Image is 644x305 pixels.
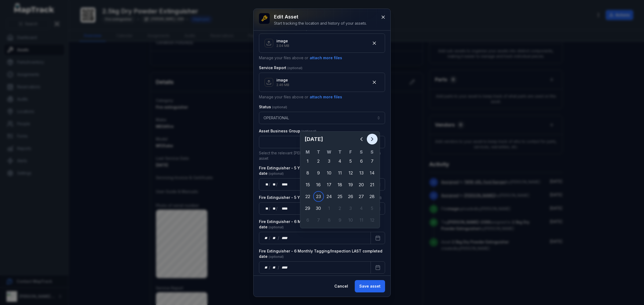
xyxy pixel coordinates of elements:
div: Sunday 7 September 2025 [367,156,378,166]
label: Fire Extinguisher - 5 Year Inspection/Test LAST completed date [259,165,385,176]
table: September 2025 [302,149,378,226]
label: Status [259,104,287,110]
div: day, [264,265,269,270]
div: 7 [367,156,378,166]
div: 19 [345,179,356,190]
th: S [356,149,367,155]
div: day, [264,182,269,187]
div: 6 [302,215,313,225]
th: M [302,149,313,155]
div: 20 [356,179,367,190]
div: Tuesday 9 September 2025 [313,168,324,178]
div: Monday 22 September 2025 [302,191,313,202]
div: Friday 19 September 2025 [345,179,356,190]
div: Tuesday 2 September 2025 [313,156,324,166]
div: 21 [367,179,378,190]
p: Manage your files above or [259,94,385,100]
div: 1 [324,203,335,214]
div: 3 [345,203,356,214]
div: year, [280,265,290,270]
div: Sunday 5 October 2025 [367,203,378,214]
div: 7 [313,215,324,225]
div: Saturday 20 September 2025 [356,179,367,190]
h2: [DATE] [305,135,356,143]
div: / [269,265,271,270]
label: Fire Extinguisher - 6 Monthly Tagging/Inspection NEXT Due date [259,219,385,230]
div: 12 [345,168,356,178]
div: 8 [324,215,335,225]
div: year, [278,182,288,187]
div: 14 [367,168,378,178]
div: month, [271,182,276,187]
div: Saturday 27 September 2025 [356,191,367,202]
div: Wednesday 3 September 2025 [324,156,335,166]
div: Sunday 12 October 2025 [367,215,378,225]
div: Friday 26 September 2025 [345,191,356,202]
button: attach more files [309,94,342,100]
div: 16 [313,179,324,190]
div: / [269,206,271,211]
div: Thursday 11 September 2025 [335,168,345,178]
p: Manage your files above or [259,55,385,61]
div: Saturday 6 September 2025 [356,156,367,166]
div: Today, Tuesday 23 September 2025 [313,191,324,202]
div: / [269,235,271,241]
div: 9 [335,215,345,225]
div: Friday 10 October 2025 [345,215,356,225]
div: Thursday 25 September 2025 [335,191,345,202]
div: 4 [335,156,345,166]
div: Monday 8 September 2025 [302,168,313,178]
p: image [276,77,289,83]
label: Asset Business Group [259,128,316,134]
div: Sunday 28 September 2025 [367,191,378,202]
div: Thursday 9 October 2025 [335,215,345,225]
div: September 2025 [302,134,378,226]
p: Select the relevant [PERSON_NAME] Air Business Department for this asset [259,150,385,161]
div: 25 [335,191,345,202]
th: F [345,149,356,155]
div: 24 [324,191,335,202]
div: 11 [356,215,367,225]
div: Wednesday 10 September 2025 [324,168,335,178]
div: 2 [313,156,324,166]
div: 22 [302,191,313,202]
div: Friday 12 September 2025 [345,168,356,178]
div: / [269,182,271,187]
div: 15 [302,179,313,190]
div: Tuesday 7 October 2025 [313,215,324,225]
div: 6 [356,156,367,166]
p: 2.04 MB [276,44,289,48]
div: 28 [367,191,378,202]
div: Monday 6 October 2025 [302,215,313,225]
div: Saturday 4 October 2025 [356,203,367,214]
div: 18 [335,179,345,190]
button: attach more files [309,55,342,61]
div: year, [278,206,288,211]
div: Sunday 14 September 2025 [367,168,378,178]
div: / [276,182,278,187]
div: 8 [302,168,313,178]
th: W [324,149,335,155]
label: Fire Extinguisher - 6 Monthly Tagging/Inspection LAST completed date [259,248,385,259]
th: S [367,149,378,155]
div: Wednesday 17 September 2025 [324,179,335,190]
button: Calendar [371,232,385,244]
div: Saturday 11 October 2025 [356,215,367,225]
div: Wednesday 24 September 2025 [324,191,335,202]
div: day, [264,206,269,211]
div: Thursday 18 September 2025 [335,179,345,190]
div: 17 [324,179,335,190]
div: Start tracking the location and history of your assets. [274,21,367,26]
div: 10 [345,215,356,225]
div: 11 [335,168,345,178]
div: / [278,235,280,241]
div: Friday 5 September 2025 [345,156,356,166]
p: image [276,38,289,44]
div: day, [264,235,269,241]
div: 30 [313,203,324,214]
label: Service Report [259,65,302,70]
div: month, [271,206,276,211]
div: Calendar [302,134,378,226]
div: month, [271,235,278,241]
div: Thursday 2 October 2025 [335,203,345,214]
